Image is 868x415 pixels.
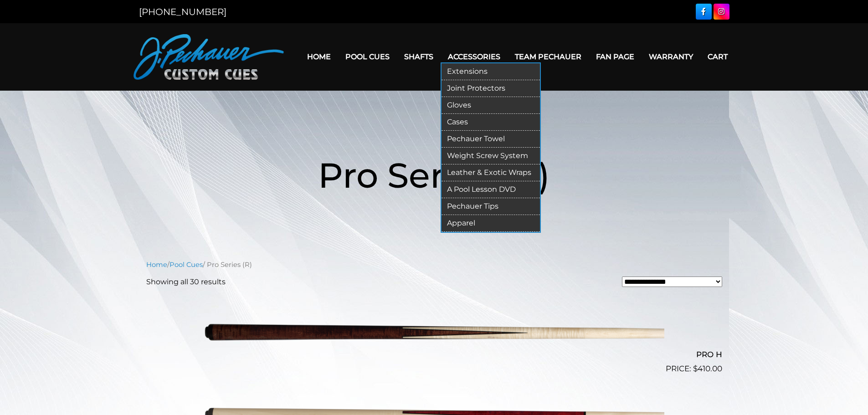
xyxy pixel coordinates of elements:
[442,148,540,164] a: Weight Screw System
[146,346,722,363] h2: PRO H
[622,277,722,287] select: Shop order
[589,45,642,68] a: Fan Page
[693,364,722,373] bdi: 410.00
[442,164,540,181] a: Leather & Exotic Wraps
[442,63,540,80] a: Extensions
[146,277,226,287] p: Showing all 30 results
[693,364,698,373] span: $
[146,261,167,269] a: Home
[397,45,441,68] a: Shafts
[204,295,664,371] img: PRO H
[318,154,550,196] span: Pro Series (R)
[441,45,508,68] a: Accessories
[146,295,722,375] a: PRO H $410.00
[642,45,700,68] a: Warranty
[700,45,735,68] a: Cart
[338,45,397,68] a: Pool Cues
[134,34,284,80] img: Pechauer Custom Cues
[442,97,540,114] a: Gloves
[442,198,540,215] a: Pechauer Tips
[442,114,540,131] a: Cases
[442,215,540,232] a: Apparel
[169,261,203,269] a: Pool Cues
[139,6,226,17] a: [PHONE_NUMBER]
[146,260,722,270] nav: Breadcrumb
[300,45,338,68] a: Home
[442,181,540,198] a: A Pool Lesson DVD
[442,131,540,148] a: Pechauer Towel
[442,80,540,97] a: Joint Protectors
[508,45,589,68] a: Team Pechauer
